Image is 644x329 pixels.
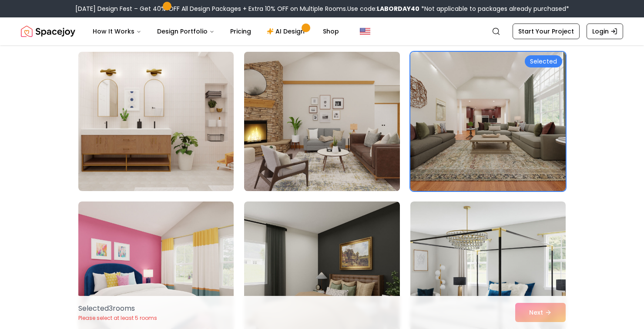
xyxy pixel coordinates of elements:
img: United States [360,26,370,37]
span: *Not applicable to packages already purchased* [419,4,569,13]
a: Pricing [223,23,258,40]
button: How It Works [86,23,148,40]
a: AI Design [260,23,314,40]
nav: Main [86,23,346,40]
nav: Global [21,17,623,45]
a: Login [587,23,623,39]
a: Start Your Project [513,23,580,39]
a: Spacejoy [21,23,75,40]
p: Selected 3 room s [78,303,157,314]
div: [DATE] Design Fest – Get 40% OFF All Design Packages + Extra 10% OFF on Multiple Rooms. [75,4,569,13]
img: Spacejoy Logo [21,23,75,40]
span: Use code: [347,4,419,13]
img: Room room-51 [410,52,566,191]
b: LABORDAY40 [377,4,419,13]
a: Shop [316,23,346,40]
button: Design Portfolio [150,23,221,40]
img: Room room-49 [78,52,234,191]
p: Please select at least 5 rooms [78,315,157,322]
div: Selected [525,55,562,67]
img: Room room-50 [240,48,403,195]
